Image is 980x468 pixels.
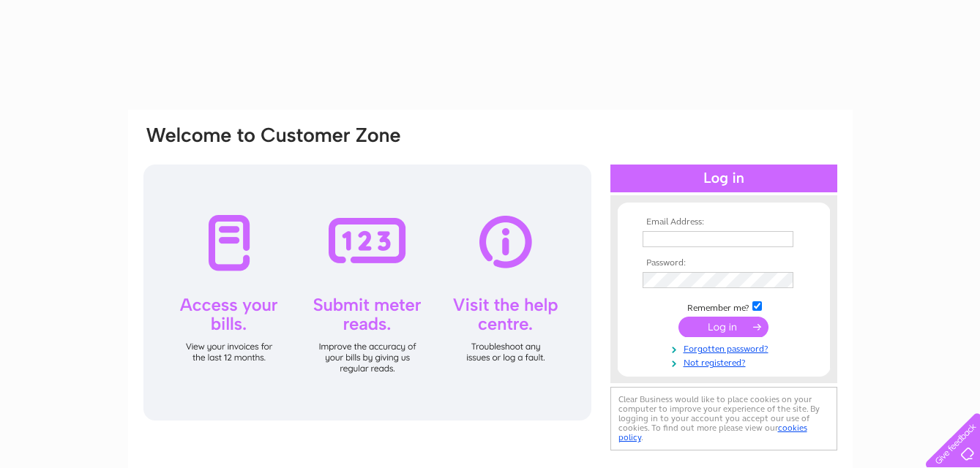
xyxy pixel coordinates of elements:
[639,299,809,314] td: Remember me?
[643,355,809,369] a: Not registered?
[678,317,768,337] input: Submit
[643,341,809,355] a: Forgotten password?
[610,387,837,450] div: Clear Business would like to place cookies on your computer to improve your experience of the sit...
[618,423,807,442] a: cookies policy
[639,217,809,227] th: Email Address:
[639,258,809,268] th: Password:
